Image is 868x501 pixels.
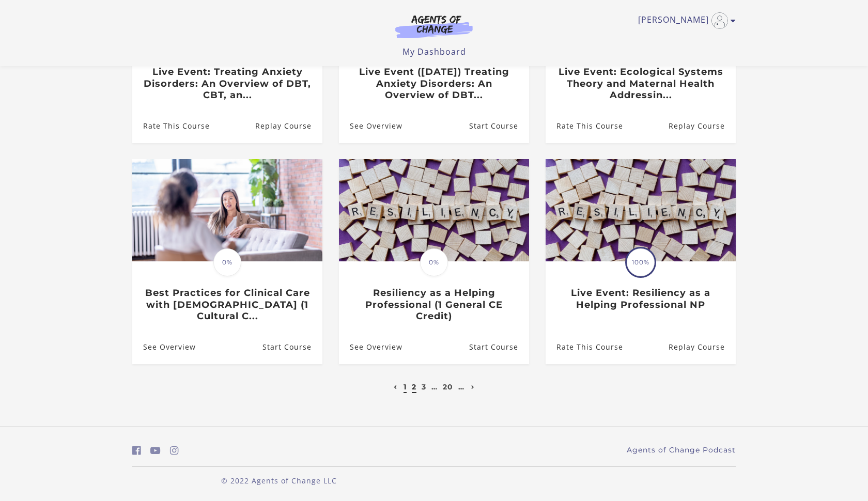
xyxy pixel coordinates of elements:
a: Live Event: Resiliency as a Helping Professional NP: Rate This Course [546,331,623,364]
a: My Dashboard [402,46,466,57]
a: Agents of Change Podcast [627,445,736,456]
h3: Live Event: Ecological Systems Theory and Maternal Health Addressin... [556,66,724,101]
a: Live Event: Ecological Systems Theory and Maternal Health Addressin...: Rate This Course [546,109,623,143]
a: 1 [404,382,407,392]
h3: Best Practices for Clinical Care with [DEMOGRAPHIC_DATA] (1 Cultural C... [143,287,311,322]
i: https://www.instagram.com/agentsofchangeprep/ (Open in a new window) [170,446,179,456]
a: Live Event: Ecological Systems Theory and Maternal Health Addressin...: Resume Course [669,109,736,143]
a: … [431,382,438,392]
p: © 2022 Agents of Change LLC [132,475,426,486]
a: Resiliency as a Helping Professional (1 General CE Credit): Resume Course [469,331,529,364]
a: Toggle menu [638,12,731,29]
img: Agents of Change Logo [384,14,484,38]
a: Best Practices for Clinical Care with Asian Americans (1 Cultural C...: Resume Course [262,331,322,364]
a: Live Event: Treating Anxiety Disorders: An Overview of DBT, CBT, an...: Rate This Course [132,109,210,143]
a: https://www.instagram.com/agentsofchangeprep/ (Open in a new window) [170,443,179,458]
a: 2 [412,382,416,392]
a: Live Event: Resiliency as a Helping Professional NP: Resume Course [669,331,736,364]
a: Live Event (8/22/25) Treating Anxiety Disorders: An Overview of DBT...: Resume Course [469,109,529,143]
h3: Live Event: Treating Anxiety Disorders: An Overview of DBT, CBT, an... [143,66,311,101]
a: … [458,382,464,392]
span: 100% [627,248,655,276]
a: Best Practices for Clinical Care with Asian Americans (1 Cultural C...: See Overview [132,331,196,364]
a: https://www.facebook.com/groups/aswbtestprep (Open in a new window) [132,443,141,458]
a: 20 [443,382,453,392]
span: 0% [420,248,448,276]
a: Live Event (8/22/25) Treating Anxiety Disorders: An Overview of DBT...: See Overview [339,109,402,143]
h3: Resiliency as a Helping Professional (1 General CE Credit) [350,287,518,322]
a: Next page [469,382,477,392]
i: https://www.youtube.com/c/AgentsofChangeTestPrepbyMeaganMitchell (Open in a new window) [150,446,161,456]
span: 0% [213,248,241,276]
a: Live Event: Treating Anxiety Disorders: An Overview of DBT, CBT, an...: Resume Course [255,109,322,143]
i: https://www.facebook.com/groups/aswbtestprep (Open in a new window) [132,446,141,456]
h3: Live Event: Resiliency as a Helping Professional NP [556,287,724,310]
a: 3 [422,382,426,392]
h3: Live Event ([DATE]) Treating Anxiety Disorders: An Overview of DBT... [350,66,518,101]
a: Resiliency as a Helping Professional (1 General CE Credit): See Overview [339,331,402,364]
a: https://www.youtube.com/c/AgentsofChangeTestPrepbyMeaganMitchell (Open in a new window) [150,443,161,458]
